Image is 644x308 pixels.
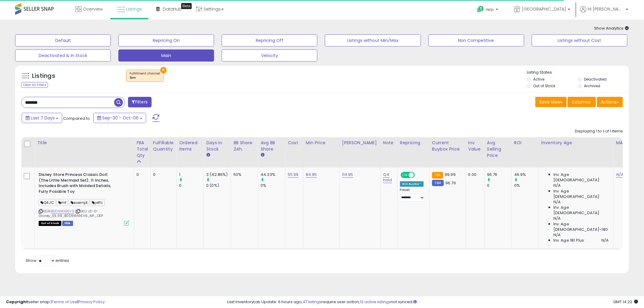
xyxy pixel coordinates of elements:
[414,173,423,178] span: OFF
[261,172,285,177] div: 44.33%
[15,49,111,62] button: Deactivated & In Stock
[400,181,424,187] div: Win BuyBox *
[432,172,443,179] small: FBA
[580,6,628,20] a: Hi [PERSON_NAME]
[39,221,61,226] span: All listings that are currently out of stock and unavailable for purchase on Amazon
[233,140,255,152] div: BB Share 24h.
[616,140,626,146] div: MAP
[400,140,427,146] div: Repricing
[594,25,629,31] span: Show Analytics
[102,115,139,121] span: Sep-30 - Oct-06
[468,172,480,177] div: 0.00
[553,172,609,183] span: Inv. Age [DEMOGRAPHIC_DATA]:
[179,140,201,152] div: Ordered Items
[288,140,301,146] div: Cost
[130,76,161,80] div: fbm
[472,1,504,20] a: Help
[51,209,74,214] a: B0D9WN16V6
[487,172,511,177] div: 96.76
[553,205,609,216] span: Inv. Age [DEMOGRAPHIC_DATA]:
[26,258,69,263] span: Show: entries
[306,172,317,178] a: 84.95
[206,183,231,188] div: 0 (0%)
[39,172,112,196] b: Disney Store Princess Classic Doll (The Little Mermaid Set), 11 Inches, Includes Brush with Molde...
[206,140,228,152] div: Days In Stock
[39,199,56,206] span: Q4JC
[153,140,174,152] div: Fulfillable Quantity
[445,172,456,177] span: 99.99
[160,67,167,73] button: ×
[383,140,395,146] div: Note
[179,183,203,188] div: 0
[118,34,214,46] button: Repricing On
[522,6,566,12] span: [GEOGRAPHIC_DATA]
[535,97,567,107] button: Save View
[532,34,627,46] button: Listings without Cost
[601,238,609,243] span: N/A
[222,49,317,62] button: Velocity
[477,5,484,13] i: Get Help
[514,172,539,177] div: 46.9%
[486,7,494,12] span: Help
[206,152,210,158] small: Days In Stock.
[445,180,456,186] span: 96.76
[487,183,511,188] div: 0
[527,70,629,75] p: Listing States:
[553,183,561,188] span: N/A
[432,180,444,186] small: FBM
[153,172,172,177] div: 0
[31,115,55,121] span: Last 7 Days
[588,6,624,12] span: Hi [PERSON_NAME]
[616,172,623,178] a: N/A
[69,199,89,206] span: exempt
[261,152,264,158] small: Avg BB Share.
[136,140,148,159] div: FBA Total Qty
[128,97,152,107] button: Filters
[568,97,596,107] button: Columns
[261,183,285,188] div: 0%
[222,34,317,46] button: Repricing Off
[401,173,409,178] span: ON
[514,140,536,146] div: ROI
[37,140,131,146] div: Title
[179,172,203,177] div: 1
[432,140,463,152] div: Current Buybox Price
[342,140,378,146] div: [PERSON_NAME]
[553,232,561,238] span: N/A
[572,99,591,105] span: Columns
[22,113,62,123] button: Last 7 Days
[553,189,609,199] span: Inv. Age [DEMOGRAPHIC_DATA]:
[306,140,337,146] div: Min Price
[575,129,623,134] div: Displaying 1 to 1 of 1 items
[342,172,353,178] a: 114.95
[118,49,214,62] button: Main
[553,199,561,205] span: N/A
[39,172,129,225] div: ASIN:
[21,82,48,88] div: Clear All Filters
[487,140,509,159] div: Avg Selling Price
[206,172,231,177] div: 3 (42.86%)
[63,116,91,121] span: Compared to:
[126,6,142,12] span: Listings
[130,71,161,80] span: Fulfillment channel :
[383,172,392,183] a: Q4 hold
[181,3,192,9] div: Tooltip anchor
[83,6,103,12] span: Overview
[428,34,524,46] button: Non Competitive
[553,216,561,221] span: N/A
[553,238,585,243] span: Inv. Age 181 Plus:
[233,172,253,177] div: 50%
[62,221,73,226] span: FBM
[533,83,555,88] label: Out of Stock
[90,199,105,206] span: jeffc
[597,97,623,107] button: Actions
[39,209,103,218] span: | SKU: JS-O-Disney_55.99_B0D9WN16V6_MF_DEP
[533,77,544,82] label: Active
[553,221,609,232] span: Inv. Age [DEMOGRAPHIC_DATA]-180:
[541,140,611,146] div: Inventory Age
[32,72,55,80] h5: Listings
[56,199,68,206] span: mf
[15,34,111,46] button: Default
[288,172,299,178] a: 55.99
[93,113,146,123] button: Sep-30 - Oct-06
